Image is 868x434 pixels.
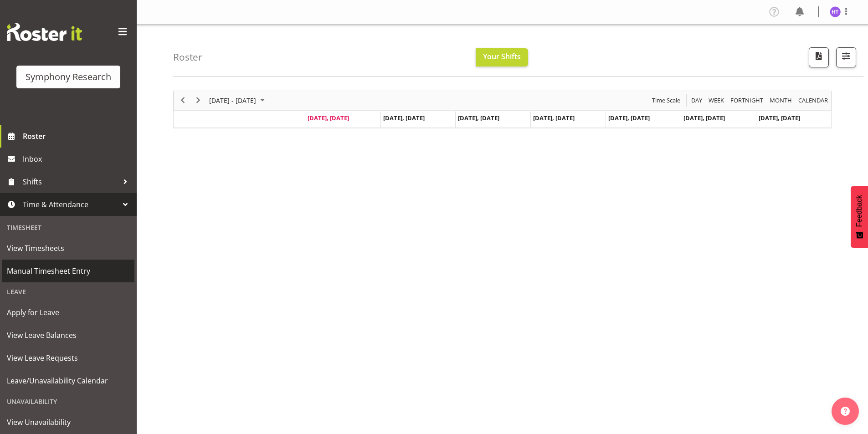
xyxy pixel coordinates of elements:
span: [DATE] - [DATE] [208,95,257,106]
div: Leave [2,282,134,301]
span: Month [769,95,793,106]
span: [DATE], [DATE] [683,114,725,122]
img: Rosterit website logo [7,23,82,41]
button: Month [797,95,830,106]
div: previous period [175,91,190,110]
img: help-xxl-2.png [841,407,850,416]
span: View Timesheets [7,241,130,255]
button: Timeline Day [690,95,704,106]
button: Next [192,95,205,106]
span: View Leave Balances [7,328,130,342]
button: Timeline Week [707,95,726,106]
a: Manual Timesheet Entry [2,260,134,282]
span: calendar [797,95,829,106]
div: Timeline Week of September 29, 2025 [173,91,832,128]
div: next period [190,91,206,110]
span: [DATE], [DATE] [533,114,575,122]
h4: Roster [173,52,202,62]
button: September 2025 [208,95,269,106]
button: Timeline Month [768,95,794,106]
div: Symphony Research [26,70,111,84]
span: View Leave Requests [7,351,130,365]
span: Roster [23,129,132,143]
span: Shifts [23,175,118,189]
div: Timesheet [2,218,134,237]
span: Feedback [855,195,863,227]
span: Time Scale [651,95,681,106]
span: Inbox [23,152,132,166]
span: View Unavailability [7,415,130,429]
span: [DATE], [DATE] [383,114,425,122]
span: [DATE], [DATE] [308,114,349,122]
button: Download a PDF of the roster according to the set date range. [809,47,829,67]
a: Leave/Unavailability Calendar [2,369,134,392]
span: [DATE], [DATE] [608,114,650,122]
span: Week [708,95,725,106]
div: Sep 29 - Oct 05, 2025 [206,91,270,110]
button: Previous [177,95,189,106]
span: Manual Timesheet Entry [7,264,130,278]
button: Your Shifts [476,48,528,66]
span: [DATE], [DATE] [458,114,499,122]
a: View Leave Requests [2,347,134,369]
button: Filter Shifts [836,47,856,67]
span: Leave/Unavailability Calendar [7,374,130,388]
span: Time & Attendance [23,198,118,211]
a: View Leave Balances [2,324,134,347]
img: hal-thomas1264.jpg [830,6,841,17]
button: Feedback - Show survey [851,186,868,248]
span: Fortnight [729,95,764,106]
span: Apply for Leave [7,306,130,319]
span: Your Shifts [483,51,521,61]
button: Fortnight [729,95,765,106]
a: View Unavailability [2,411,134,434]
span: Day [690,95,703,106]
span: [DATE], [DATE] [759,114,800,122]
button: Time Scale [651,95,682,106]
div: Unavailability [2,392,134,411]
a: View Timesheets [2,237,134,260]
a: Apply for Leave [2,301,134,324]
